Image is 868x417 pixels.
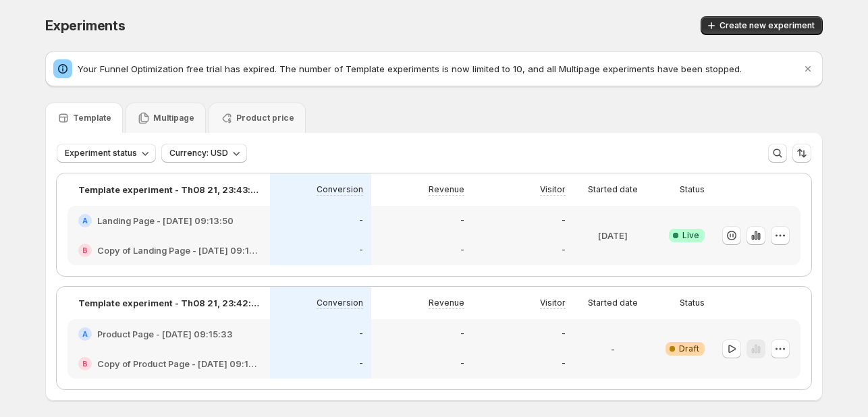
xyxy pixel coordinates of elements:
h2: B [82,360,88,368]
h2: Product Page - [DATE] 09:15:33 [97,327,233,341]
p: - [359,215,363,226]
span: Currency: USD [169,148,228,159]
button: Dismiss notification [798,59,817,78]
p: Revenue [429,298,464,308]
p: Template experiment - Th08 21, 23:42:16 [78,296,259,310]
span: Experiment status [65,148,137,159]
h2: Copy of Product Page - [DATE] 09:15:33 [97,357,259,370]
p: Product price [236,113,294,123]
p: - [460,245,464,256]
p: - [359,358,363,369]
p: Started date [588,184,638,195]
button: Experiment status [57,144,156,163]
h2: Landing Page - [DATE] 09:13:50 [97,214,234,227]
p: Status [680,298,705,308]
p: - [562,329,566,339]
p: - [562,358,566,369]
h2: A [82,330,88,338]
p: - [460,358,464,369]
p: - [460,329,464,339]
p: Revenue [429,184,464,195]
p: - [611,342,615,356]
p: - [359,329,363,339]
p: Conversion [317,298,363,308]
span: Create new experiment [720,20,815,31]
p: Visitor [540,184,566,195]
p: - [562,245,566,256]
h2: B [82,246,88,254]
span: Experiments [45,18,126,34]
p: Template [73,113,111,123]
p: Visitor [540,298,566,308]
span: Live [682,230,699,241]
button: Create new experiment [701,16,823,35]
span: Draft [679,343,699,354]
p: Status [680,184,705,195]
p: Conversion [317,184,363,195]
p: Started date [588,298,638,308]
p: - [460,215,464,226]
h2: Copy of Landing Page - [DATE] 09:13:50 [97,244,259,257]
button: Currency: USD [161,144,247,163]
p: Multipage [153,113,194,123]
p: - [562,215,566,226]
p: Template experiment - Th08 21, 23:43:39 [78,183,259,196]
p: [DATE] [598,229,628,242]
h2: A [82,217,88,225]
p: Your Funnel Optimization free trial has expired. The number of Template experiments is now limite... [78,62,801,76]
p: - [359,245,363,256]
button: Sort the results [792,144,811,163]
